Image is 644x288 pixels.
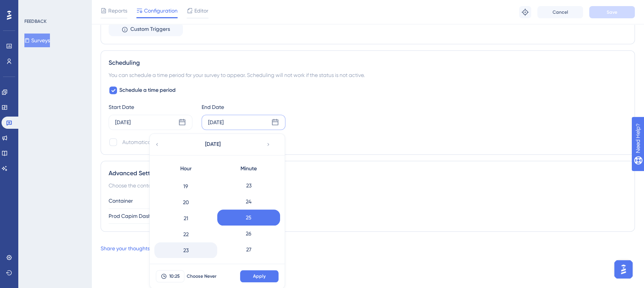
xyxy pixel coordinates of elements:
div: 25 [217,210,280,226]
button: Custom Triggers [109,22,183,36]
div: 21 [154,210,217,226]
a: Share your thoughts [101,245,150,251]
div: 27 [217,242,280,258]
button: Save [589,6,635,18]
button: [DATE] [175,137,251,152]
button: Choose Never [184,270,219,282]
iframe: UserGuiding AI Assistant Launcher [612,258,635,281]
div: 20 [154,194,217,210]
button: 10:25 [156,270,184,282]
div: [DATE] [208,118,224,127]
button: Apply [240,270,279,282]
span: Cancel [553,9,568,15]
span: Custom Triggers [130,25,170,34]
div: [DATE] [115,118,131,127]
div: 23 [154,242,217,258]
div: with us about Survey . [101,244,201,253]
span: [DATE] [205,140,221,149]
div: 22 [154,226,217,242]
div: 23 [217,178,280,194]
button: Cancel [537,6,583,18]
div: Hour [154,161,217,176]
div: End Date [202,102,285,112]
span: Editor [194,6,208,15]
div: FEEDBACK [24,18,46,24]
div: Scheduling [109,58,627,67]
span: Prod Capim Dash [109,211,151,221]
span: Choose Never [187,273,216,279]
div: Start Date [109,102,192,112]
div: Choose the container for the survey to appear. [109,181,627,190]
div: 26 [217,226,280,242]
span: Reports [108,6,127,15]
span: Schedule a time period [119,86,176,95]
div: Container [109,196,627,205]
div: 28 [217,258,280,274]
div: Advanced Settings [109,169,627,178]
div: Minute [217,161,280,176]
span: Save [607,9,617,15]
div: You can schedule a time period for your survey to appear. Scheduling will not work if the status ... [109,70,627,80]
button: Prod Capim Dash [109,208,192,224]
span: Configuration [144,6,178,15]
span: Need Help? [18,2,48,11]
span: 10:25 [169,273,180,279]
button: Surveys [24,34,50,47]
div: 24 [217,194,280,210]
div: Automatically set as “Inactive” when the scheduled period is over. [122,138,279,147]
span: Apply [253,273,266,279]
div: 19 [154,178,217,194]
